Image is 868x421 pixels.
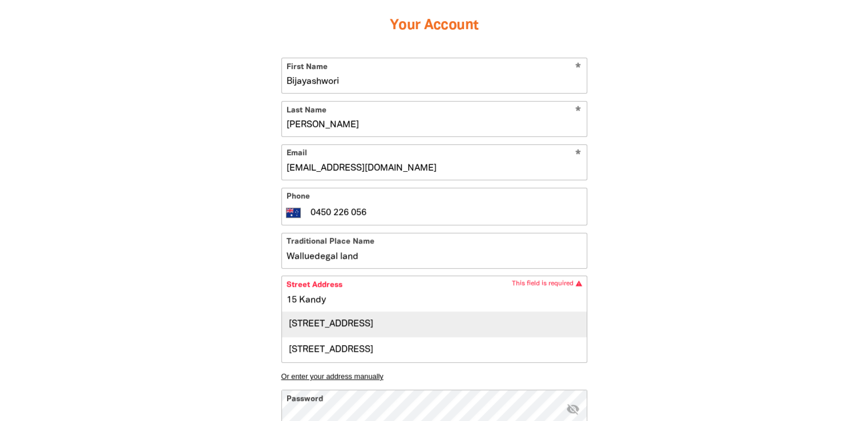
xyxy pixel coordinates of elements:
[281,3,587,48] h3: Your Account
[282,312,587,337] div: [STREET_ADDRESS]
[566,402,580,416] i: Hide password
[281,372,587,380] button: Or enter your address manually
[282,337,587,362] div: [STREET_ADDRESS]
[566,402,580,418] button: visibility_off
